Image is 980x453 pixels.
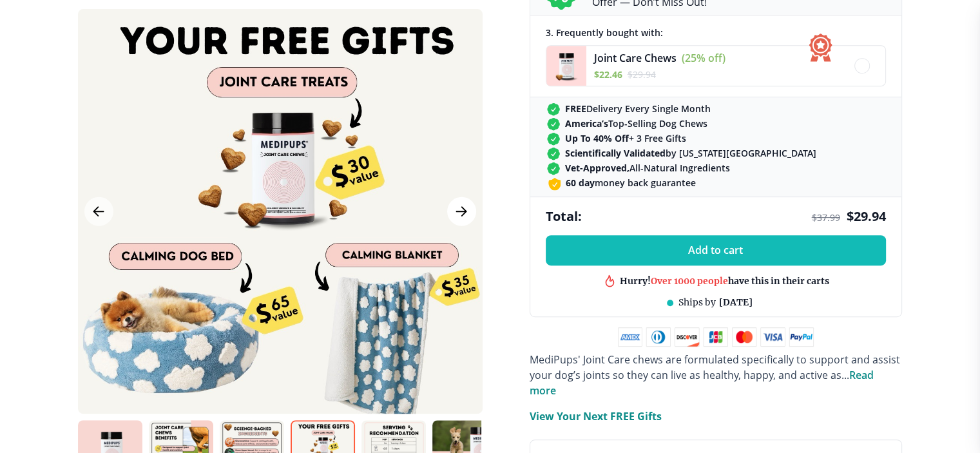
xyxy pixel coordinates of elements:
[565,132,629,144] strong: Up To 40% Off
[546,46,586,86] img: Joint Care Chews - Medipups
[565,132,686,144] span: + 3 Free Gifts
[546,207,582,225] span: Total:
[847,207,886,225] span: $ 29.94
[651,275,728,286] span: Over 1000 people
[447,197,476,226] button: Next Image
[546,26,663,39] span: 3 . Frequently bought with:
[682,51,725,65] span: (25% off)
[678,296,716,308] span: Ships by
[530,352,900,367] span: MediPups' Joint Care chews are formulated specifically to support and assist
[530,409,662,424] p: View Your Next FREE Gifts
[566,177,595,189] strong: 60 day
[84,197,113,226] button: Previous Image
[594,68,622,81] span: $ 22.46
[812,211,840,224] span: $ 37.99
[566,177,696,189] span: money back guarantee
[565,147,816,159] span: by [US_STATE][GEOGRAPHIC_DATA]
[565,162,730,174] span: All-Natural Ingredients
[688,244,743,256] span: Add to cart
[565,117,608,130] strong: America’s
[565,162,629,174] strong: Vet-Approved,
[594,51,677,65] span: Joint Care Chews
[565,102,586,115] strong: FREE
[719,296,753,308] span: [DATE]
[565,102,711,115] span: Delivery Every Single Month
[530,368,841,382] span: your dog’s joints so they can live as healthy, happy, and active as
[628,68,656,81] span: $ 29.94
[546,235,886,265] button: Add to cart
[618,327,814,347] img: payment methods
[620,275,829,287] div: Hurry! have this in their carts
[565,117,707,130] span: Top-Selling Dog Chews
[565,147,666,159] strong: Scientifically Validated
